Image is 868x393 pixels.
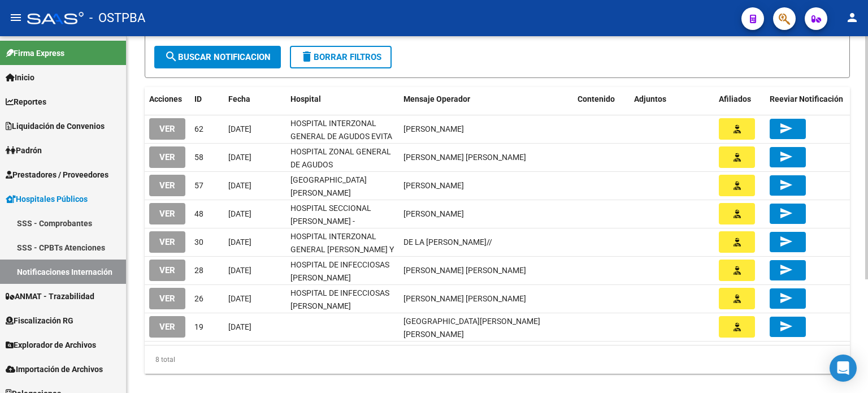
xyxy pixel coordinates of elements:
div: [DATE] [228,236,281,249]
mat-icon: person [845,11,859,24]
mat-icon: send [779,178,793,192]
span: AYALA , MATEO NICOLAS [403,294,526,303]
span: Firma Express [6,47,64,59]
span: ROJAS LEON [403,124,464,133]
datatable-header-cell: Afiliados [714,87,765,111]
button: VER [149,118,185,139]
button: VER [149,231,185,252]
span: Liquidación de Convenios [6,120,105,132]
mat-icon: send [779,263,793,277]
datatable-header-cell: ID [190,87,224,111]
span: Hospitales Públicos [6,193,88,205]
span: Explorador de Archivos [6,339,96,351]
span: Fiscalización RG [6,314,73,327]
span: ANMAT - Trazabilidad [6,290,94,303]
button: VER [149,316,185,337]
div: [DATE] [228,321,281,334]
div: [DATE] [228,292,281,305]
span: HOSPITAL DE INFECCIOSAS [PERSON_NAME] [290,288,389,310]
mat-icon: menu [9,11,23,24]
span: QUINTERO ANGEL MARTIN [403,209,464,218]
mat-icon: send [779,319,793,333]
span: HOSPITAL SECCIONAL [PERSON_NAME] - [PERSON_NAME] [290,204,371,239]
div: [DATE] [228,264,281,277]
span: Reeviar Notificación [770,94,843,103]
button: VER [149,146,185,167]
button: VER [149,288,185,309]
span: Acciones [149,94,182,103]
span: Inicio [6,71,34,84]
span: Afiliados [719,94,751,103]
span: 19 [194,322,203,331]
span: Adjuntos [634,94,666,103]
mat-icon: send [779,291,793,305]
span: Contenido [578,94,615,103]
span: 58 [194,153,203,162]
span: VER [159,153,175,163]
span: [GEOGRAPHIC_DATA][PERSON_NAME] [290,175,367,197]
span: HOSPITAL INTERZONAL GENERAL [PERSON_NAME] Y PLANES [290,232,394,267]
span: HOSPITAL DE INFECCIOSAS [PERSON_NAME] [290,260,389,282]
datatable-header-cell: Contenido [573,87,630,111]
span: VER [159,237,175,248]
datatable-header-cell: Adjuntos [630,87,714,111]
span: Fecha [228,94,250,103]
button: Borrar Filtros [290,46,392,68]
div: [DATE] [228,151,281,164]
datatable-header-cell: Hospital [286,87,399,111]
span: VER [159,209,175,219]
span: 30 [194,237,203,247]
span: Hospital [290,94,321,103]
span: VER [159,266,175,276]
button: VER [149,175,185,196]
mat-icon: send [779,150,793,163]
mat-icon: send [779,206,793,220]
div: [DATE] [228,208,281,221]
span: VER [159,181,175,191]
span: Importación de Archivos [6,363,103,375]
mat-icon: search [164,50,178,63]
button: VER [149,260,185,280]
datatable-header-cell: Reeviar Notificación [765,87,850,111]
div: Open Intercom Messenger [830,355,857,382]
span: 57 [194,181,203,190]
span: 62 [194,124,203,133]
mat-icon: send [779,235,793,248]
mat-icon: send [779,122,793,135]
span: Prestadores / Proveedores [6,169,108,181]
datatable-header-cell: Acciones [145,87,190,111]
span: VER [159,322,175,332]
span: Reportes [6,96,46,108]
span: VER [159,124,175,135]
datatable-header-cell: Mensaje Operador [399,87,573,111]
span: 28 [194,266,203,275]
span: ID [194,94,202,103]
span: Padrón [6,144,42,157]
div: 8 total [145,346,850,374]
span: DE LA GRACIA BARRIOS FATIMA// [403,237,492,247]
mat-icon: delete [300,50,314,63]
span: Borrar Filtros [300,52,381,62]
span: Duarte Facundo Agustin [403,181,464,190]
span: HOSPITAL INTERZONAL GENERAL DE AGUDOS EVITA [290,119,392,141]
span: Buscar Notificacion [164,52,271,62]
span: Mensaje Operador [403,94,470,103]
div: [DATE] [228,179,281,192]
span: - OSTPBA [89,6,145,31]
span: HOSPITAL DE VILLA GESELL [403,317,540,339]
span: AYALA , MATEO NICOLAS [403,266,526,275]
datatable-header-cell: Fecha [224,87,286,111]
span: 26 [194,294,203,303]
span: VER [159,294,175,304]
button: VER [149,203,185,224]
span: HOSPITAL ZONAL GENERAL DE AGUDOS DESCENTRALIZADO EVITA PUEBLO [290,147,391,195]
div: [DATE] [228,123,281,136]
span: 48 [194,209,203,218]
span: LEON ROJAS SERGIO MARTIN [403,153,526,162]
button: Buscar Notificacion [154,46,281,68]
